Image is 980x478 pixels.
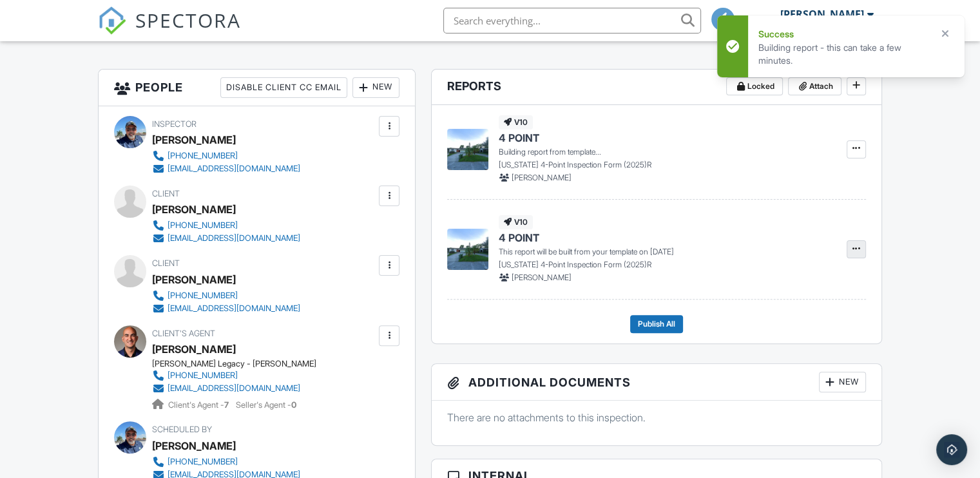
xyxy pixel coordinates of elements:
h3: People [99,70,415,106]
div: [PERSON_NAME] [152,270,236,289]
div: [EMAIL_ADDRESS][DOMAIN_NAME] [168,164,300,174]
span: Client [152,258,180,268]
span: Inspector [152,119,197,129]
span: Seller's Agent - [236,400,296,410]
div: [PERSON_NAME] [780,8,864,21]
a: [PHONE_NUMBER] [152,219,300,232]
div: [PHONE_NUMBER] [168,457,238,467]
span: Client's Agent - [168,400,231,410]
strong: 7 [224,400,229,410]
a: [EMAIL_ADDRESS][DOMAIN_NAME] [152,232,300,245]
div: [PERSON_NAME] [152,200,236,219]
span: Client's Agent [152,329,215,338]
div: New [819,372,866,392]
div: [PERSON_NAME] [152,436,236,455]
a: [PERSON_NAME] [152,339,236,359]
img: The Best Home Inspection Software - Spectora [98,6,126,35]
div: New [352,77,399,98]
a: [PHONE_NUMBER] [152,455,300,468]
a: [PHONE_NUMBER] [152,369,306,382]
h3: Additional Documents [432,364,881,401]
div: [PHONE_NUMBER] [168,220,238,231]
a: [PHONE_NUMBER] [152,289,300,302]
div: [PHONE_NUMBER] [168,151,238,161]
p: There are no attachments to this inspection. [447,410,866,425]
strong: 0 [291,400,296,410]
a: [EMAIL_ADDRESS][DOMAIN_NAME] [152,162,300,175]
span: Client [152,189,180,198]
div: [EMAIL_ADDRESS][DOMAIN_NAME] [168,233,300,244]
div: [EMAIL_ADDRESS][DOMAIN_NAME] [168,383,300,394]
div: [PERSON_NAME] Legacy - [PERSON_NAME] [152,359,316,369]
a: SPECTORA [98,17,241,44]
div: [PHONE_NUMBER] [168,291,238,301]
div: [EMAIL_ADDRESS][DOMAIN_NAME] [168,303,300,314]
span: SPECTORA [135,6,241,33]
a: [EMAIL_ADDRESS][DOMAIN_NAME] [152,382,306,395]
div: Open Intercom Messenger [936,434,967,465]
div: Disable Client CC Email [220,77,347,98]
span: Scheduled By [152,425,212,434]
a: [EMAIL_ADDRESS][DOMAIN_NAME] [152,302,300,315]
a: [PHONE_NUMBER] [152,149,300,162]
div: [PHONE_NUMBER] [168,370,238,381]
input: Search everything... [443,8,701,33]
div: [PERSON_NAME] [152,130,236,149]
